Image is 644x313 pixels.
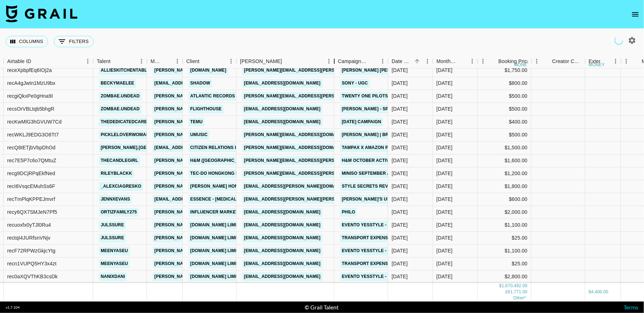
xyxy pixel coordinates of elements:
[437,235,453,242] div: Oct '25
[478,245,531,257] div: $1,100.00
[437,106,453,113] div: Oct '25
[242,143,359,152] a: [PERSON_NAME][EMAIL_ADDRESS][DOMAIN_NAME]
[99,195,132,204] a: jennxevans
[340,208,357,217] a: Philo
[437,93,453,100] div: Oct '25
[392,222,408,229] div: 30/09/2025
[478,167,531,180] div: $1,200.00
[189,92,244,101] a: Atlantic Records US
[610,56,621,67] button: Menu
[340,79,370,88] a: Sony - UGC
[437,222,453,229] div: Oct '25
[340,169,415,178] a: Miniso September Activation
[7,222,51,229] div: recuoxfx0yTJl0Ru4
[93,54,147,68] div: Talent
[478,257,531,270] div: $25.00
[392,273,408,280] div: 30/09/2025
[340,259,494,268] a: Transport Expenses - Event YesStyle October @meenyaseu
[153,105,269,114] a: [PERSON_NAME][EMAIL_ADDRESS][DOMAIN_NAME]
[340,272,443,281] a: Evento YesStyle - Octubre - @dany_cy1
[392,93,408,100] div: 30/09/2025
[437,196,453,203] div: Oct '25
[153,130,269,139] a: [PERSON_NAME][EMAIL_ADDRESS][DOMAIN_NAME]
[478,77,531,90] div: $800.00
[388,54,433,68] div: Date Created
[478,116,531,129] div: $400.00
[392,131,408,139] div: 30/09/2025
[392,260,408,268] div: 30/09/2025
[242,233,323,242] a: [EMAIL_ADDRESS][DOMAIN_NAME]
[242,117,323,126] a: [EMAIL_ADDRESS][DOMAIN_NAME]
[99,233,126,242] a: julssure
[457,56,467,66] button: Sort
[6,5,77,22] img: Grail Talent
[99,105,142,114] a: zombae.undead
[6,305,20,310] div: v 1.7.104
[7,67,52,74] div: receXpbpfEq6IOj2a
[7,119,62,126] div: recKwMlG3hGVUW7Cd
[437,67,453,74] div: Oct '25
[334,54,388,68] div: Campaign (Type)
[591,289,609,295] div: 4,400.00
[478,232,531,245] div: $25.00
[183,54,237,68] div: Client
[542,56,552,66] button: Sort
[186,54,200,68] div: Client
[340,246,443,255] a: Evento YesStyle - Octubre - @julssure
[589,63,605,67] div: money
[600,56,610,66] button: Sort
[151,54,162,68] div: Manager
[531,56,542,67] button: Menu
[437,273,453,280] div: Oct '25
[7,183,55,190] div: recI6VsqcEMuhSs6F
[392,144,408,151] div: 30/09/2025
[242,246,323,255] a: [EMAIL_ADDRESS][DOMAIN_NAME]
[153,169,269,178] a: [PERSON_NAME][EMAIL_ADDRESS][DOMAIN_NAME]
[437,119,453,126] div: Oct '25
[478,206,531,219] div: $2,000.00
[340,66,419,75] a: [PERSON_NAME] [PERSON_NAME]
[153,259,306,268] a: [PERSON_NAME][EMAIL_ADDRESS][PERSON_NAME][DOMAIN_NAME]
[467,56,478,67] button: Menu
[478,219,531,232] div: $1,100.00
[189,272,247,281] a: [DOMAIN_NAME] LIMITED
[324,56,334,67] button: Menu
[242,156,396,165] a: [PERSON_NAME][EMAIL_ADDRESS][PERSON_NAME][DOMAIN_NAME]
[4,54,93,68] div: Airtable ID
[242,259,323,268] a: [EMAIL_ADDRESS][DOMAIN_NAME]
[189,117,205,126] a: Temu
[136,56,147,67] button: Menu
[110,56,120,66] button: Sort
[437,54,457,68] div: Month Due
[242,169,396,178] a: [PERSON_NAME][EMAIL_ADDRESS][PERSON_NAME][DOMAIN_NAME]
[478,141,531,154] div: $1,500.00
[99,130,151,139] a: pickleloverwoman
[153,182,269,191] a: [PERSON_NAME][EMAIL_ADDRESS][DOMAIN_NAME]
[147,54,183,68] div: Manager
[437,170,453,177] div: Oct '25
[7,196,55,203] div: recTmPlqKPPEJmvrf
[153,246,306,255] a: [PERSON_NAME][EMAIL_ADDRESS][PERSON_NAME][DOMAIN_NAME]
[367,56,377,66] button: Sort
[99,221,126,230] a: julssure
[153,156,269,165] a: [PERSON_NAME][EMAIL_ADDRESS][DOMAIN_NAME]
[153,143,233,152] a: [EMAIL_ADDRESS][DOMAIN_NAME]
[153,233,306,242] a: [PERSON_NAME][EMAIL_ADDRESS][PERSON_NAME][DOMAIN_NAME]
[478,129,531,141] div: $500.00
[153,117,306,126] a: [PERSON_NAME][EMAIL_ADDRESS][PERSON_NAME][DOMAIN_NAME]
[621,56,632,67] button: Menu
[338,54,367,68] div: Campaign (Type)
[513,295,526,300] span: € 22,210.00, CA$ 27,750.00, AU$ 24,716.00
[97,54,110,68] div: Talent
[531,54,585,68] div: Creator Commmission Override
[422,56,433,67] button: Menu
[437,247,453,255] div: Oct '25
[412,56,422,66] button: Sort
[305,304,339,311] div: © Grail Talent
[240,54,282,68] div: [PERSON_NAME]
[377,56,388,67] button: Menu
[392,183,408,190] div: 30/09/2025
[7,80,56,87] div: recA4gJwtn1MzU9bx
[628,7,643,21] button: open drawer
[7,235,51,242] div: rectqI4JURfsnVNjv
